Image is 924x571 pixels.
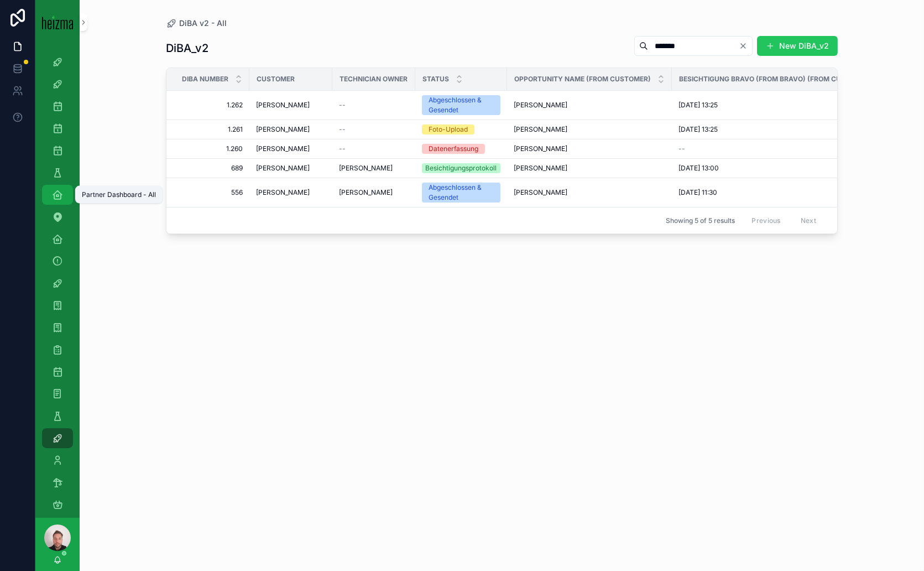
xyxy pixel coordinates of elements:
[256,164,310,173] span: [PERSON_NAME]
[35,44,80,518] div: scrollable content
[678,164,886,173] a: [DATE] 13:00
[256,144,326,153] a: [PERSON_NAME]
[339,101,409,110] a: --
[82,190,156,199] div: Partner Dashboard - All
[180,164,243,173] a: 689
[678,144,685,153] span: --
[257,75,295,84] span: Customer
[666,216,735,225] span: Showing 5 of 5 results
[166,18,227,29] a: DiBA v2 - All
[339,125,409,134] a: --
[678,164,719,173] span: [DATE] 13:00
[678,101,886,110] a: [DATE] 13:25
[514,125,665,134] a: [PERSON_NAME]
[256,164,326,173] a: [PERSON_NAME]
[256,125,326,134] a: [PERSON_NAME]
[256,101,310,110] span: [PERSON_NAME]
[422,163,500,173] a: Besichtigungsprotokoll
[180,144,243,153] a: 1.260
[256,101,326,110] a: [PERSON_NAME]
[514,188,665,197] a: [PERSON_NAME]
[514,164,567,173] span: [PERSON_NAME]
[180,125,243,134] a: 1.261
[340,75,408,84] span: Technician Owner
[678,101,718,110] span: [DATE] 13:25
[514,144,567,153] span: [PERSON_NAME]
[429,124,468,134] div: Foto-Upload
[429,95,494,115] div: Abgeschlossen & Gesendet
[678,125,718,134] span: [DATE] 13:25
[180,188,243,197] a: 556
[422,95,500,115] a: Abgeschlossen & Gesendet
[339,188,409,197] a: [PERSON_NAME]
[339,164,393,173] span: [PERSON_NAME]
[180,101,243,110] a: 1.262
[339,101,346,110] span: --
[422,124,500,134] a: Foto-Upload
[339,144,409,153] a: --
[514,125,567,134] span: [PERSON_NAME]
[166,40,208,56] h1: DiBA_v2
[256,188,310,197] span: [PERSON_NAME]
[422,144,500,154] a: Datenerfassung
[429,144,478,154] div: Datenerfassung
[339,188,393,197] span: [PERSON_NAME]
[426,163,497,173] div: Besichtigungsprotokoll
[256,144,310,153] span: [PERSON_NAME]
[757,36,838,56] button: New DiBA_v2
[678,188,886,197] a: [DATE] 11:30
[514,144,665,153] a: [PERSON_NAME]
[679,75,872,84] span: Besichtigung BRAVO (from BRAVO) (from Customer)
[339,125,346,134] span: --
[179,18,227,29] span: DiBA v2 - All
[339,144,346,153] span: --
[256,125,310,134] span: [PERSON_NAME]
[42,15,73,29] img: App logo
[182,75,228,84] span: DiBA Number
[514,164,665,173] a: [PERSON_NAME]
[429,183,494,203] div: Abgeschlossen & Gesendet
[256,188,326,197] a: [PERSON_NAME]
[514,101,567,110] span: [PERSON_NAME]
[678,144,886,153] a: --
[678,125,886,134] a: [DATE] 13:25
[422,183,500,203] a: Abgeschlossen & Gesendet
[678,188,717,197] span: [DATE] 11:30
[339,164,409,173] a: [PERSON_NAME]
[739,41,752,50] button: Clear
[514,188,567,197] span: [PERSON_NAME]
[514,75,651,84] span: Opportunity Name (from Customer)
[514,101,665,110] a: [PERSON_NAME]
[422,75,449,84] span: Status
